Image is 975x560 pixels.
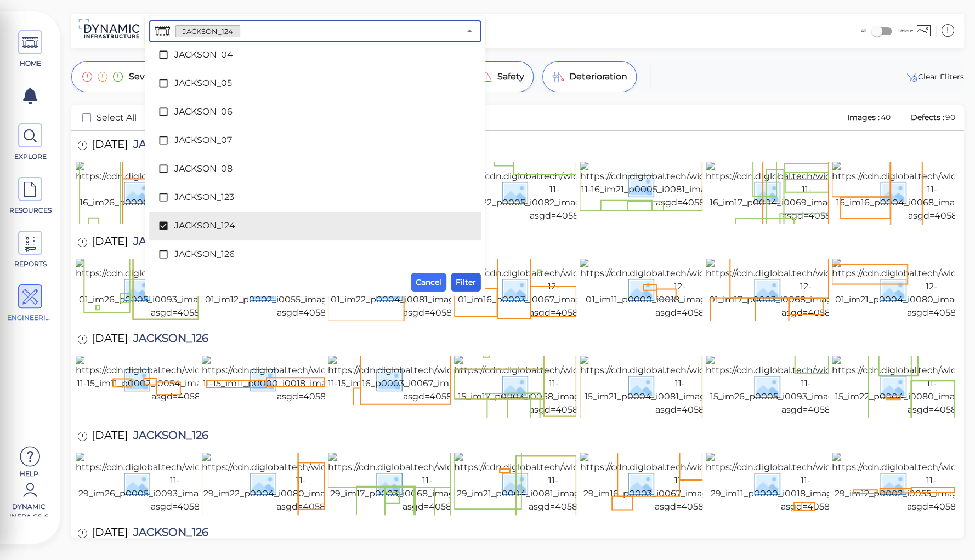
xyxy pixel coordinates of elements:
[328,355,528,403] img: https://cdn.diglobal.tech/width210/4058/2019-11-15_im16_p0003_i0067_image_index_1.png?asgd=4058
[5,502,52,516] span: Dynamic Infra CS-6
[76,258,275,319] img: https://cdn.diglobal.tech/width210/4058/2021-12-01_im26_p0005_i0093_image_index_1.png?asgd=4058
[497,70,524,83] span: Safety
[5,469,52,478] span: Help
[706,452,904,513] img: https://cdn.diglobal.tech/width210/4058/2017-11-29_im11_p0000_i0018_image_index_1.png?asgd=4058
[7,205,54,215] span: RESOURCES
[128,527,208,541] span: JACKSON_126
[454,355,654,416] img: https://cdn.diglobal.tech/width210/4058/2019-11-15_im17_p0003_i0068_image_index_2.png?asgd=4058
[76,355,275,403] img: https://cdn.diglobal.tech/width210/4058/2019-11-15_im11_p0002_i0054_image_index_1.png?asgd=4058
[92,527,128,541] span: [DATE]
[92,236,128,250] span: [DATE]
[945,112,955,122] span: 90
[456,276,476,289] span: Filter
[580,258,779,319] img: https://cdn.diglobal.tech/width210/4058/2021-12-01_im11_p0000_i0018_image_index_1.png?asgd=4058
[174,48,456,61] span: JACKSON_04
[174,77,456,90] span: JACKSON_05
[76,161,276,222] img: https://cdn.diglobal.tech/width210/4058/2023-11-16_im26_p0006_i0094_image_index_1.png?asgd=4058
[128,430,208,444] span: JACKSON_126
[328,452,526,513] img: https://cdn.diglobal.tech/width210/4058/2017-11-29_im17_p0003_i0068_image_index_2.png?asgd=4058
[76,452,274,513] img: https://cdn.diglobal.tech/width210/4058/2017-11-29_im26_p0005_i0093_image_index_1.png?asgd=4058
[7,152,54,162] span: EXPLORE
[92,139,128,153] span: [DATE]
[416,276,441,289] span: Cancel
[454,161,655,222] img: https://cdn.diglobal.tech/width210/4058/2023-11-16_im22_p0005_i0082_image_index_2.png?asgd=4058
[928,511,967,552] iframe: Chat
[580,355,779,416] img: https://cdn.diglobal.tech/width210/4058/2019-11-15_im21_p0004_i0081_image_index_2.png?asgd=4058
[706,258,905,319] img: https://cdn.diglobal.tech/width210/4058/2021-12-01_im17_p0003_i0068_image_index_2.png?asgd=4058
[174,248,456,261] span: JACKSON_126
[92,430,128,444] span: [DATE]
[128,139,208,153] span: JACKSON_126
[454,452,653,513] img: https://cdn.diglobal.tech/width210/4058/2017-11-29_im21_p0004_i0081_image_index_2.png?asgd=4058
[5,30,55,68] a: HOME
[7,59,54,68] span: HOME
[706,355,905,416] img: https://cdn.diglobal.tech/width210/4058/2019-11-15_im26_p0005_i0093_image_index_1.png?asgd=4058
[129,70,164,83] span: Severity
[128,333,208,347] span: JACKSON_126
[706,161,906,222] img: https://cdn.diglobal.tech/width210/4058/2023-11-16_im17_p0004_i0069_image_index_2.png?asgd=4058
[5,231,55,269] a: REPORTS
[569,70,627,83] span: Deterioration
[202,452,400,513] img: https://cdn.diglobal.tech/width210/4058/2017-11-29_im22_p0004_i0080_image_index_1.png?asgd=4058
[174,134,456,147] span: JACKSON_07
[580,452,778,513] img: https://cdn.diglobal.tech/width210/4058/2017-11-29_im16_p0003_i0067_image_index_1.png?asgd=4058
[411,273,446,292] button: Cancel
[174,105,456,118] span: JACKSON_06
[97,111,137,124] span: Select All
[580,161,780,209] img: https://cdn.diglobal.tech/width210/4058/2023-11-16_im21_p0005_i0081_image_index_1.png?asgd=4058
[881,112,891,122] span: 40
[174,191,456,204] span: JACKSON_123
[5,177,55,215] a: RESOURCES
[910,112,945,122] span: Defects :
[454,258,653,319] img: https://cdn.diglobal.tech/width210/4058/2021-12-01_im16_p0003_i0067_image_index_1.png?asgd=4058
[174,162,456,175] span: JACKSON_08
[861,20,914,42] div: All Unique
[7,259,54,269] span: REPORTS
[7,313,54,323] span: ENGINEERING
[5,123,55,162] a: EXPLORE
[5,284,55,323] a: ENGINEERING
[462,24,477,39] button: Close
[176,26,240,37] span: JACKSON_124
[202,355,401,403] img: https://cdn.diglobal.tech/width210/4058/2019-11-15_im11_p0000_i0018_image_index_1.png?asgd=4058
[128,236,208,250] span: JACKSON_126
[846,112,881,122] span: Images :
[451,273,481,292] button: Filter
[174,219,456,232] span: JACKSON_124
[905,70,964,83] button: Clear Fliters
[92,333,128,347] span: [DATE]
